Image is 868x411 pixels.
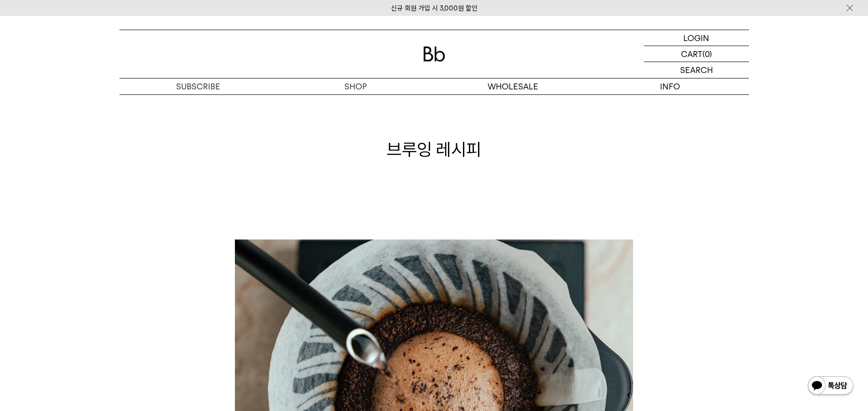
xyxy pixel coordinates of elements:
[644,46,749,62] a: CART (0)
[391,4,478,12] a: 신규 회원 가입 시 3,000원 할인
[120,137,749,161] h1: 브루잉 레시피
[644,30,749,46] a: LOGIN
[423,47,445,62] img: 로고
[434,78,592,94] p: WHOLESALE
[277,78,434,94] a: SHOP
[702,46,712,62] p: (0)
[681,46,702,62] p: CART
[120,78,277,94] a: SUBSCRIBE
[683,30,709,46] p: LOGIN
[807,375,854,397] img: 카카오톡 채널 1:1 채팅 버튼
[592,78,749,94] p: INFO
[680,62,713,78] p: SEARCH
